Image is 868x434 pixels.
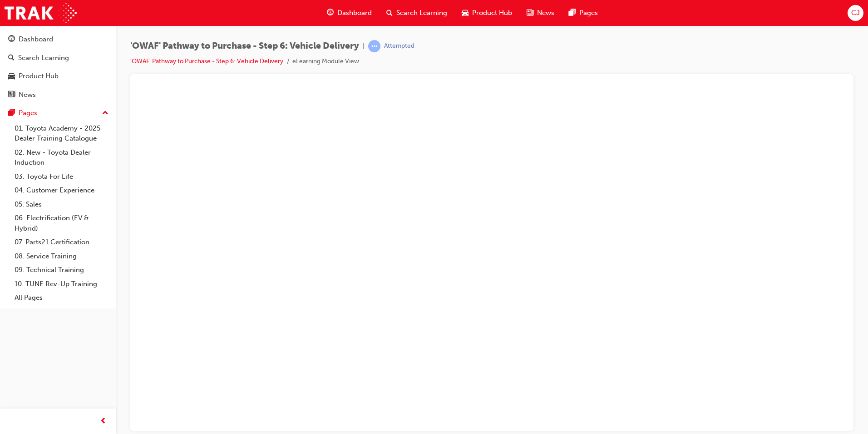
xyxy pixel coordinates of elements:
[100,416,107,427] span: prev-icon
[851,8,860,18] span: CJ
[5,3,77,23] img: Trak
[337,8,372,18] span: Dashboard
[11,211,112,235] a: 06. Electrification (EV & Hybrid)
[327,7,334,19] span: guage-icon
[4,31,112,48] a: Dashboard
[11,277,112,291] a: 10. TUNE Rev-Up Training
[454,4,519,22] a: car-iconProduct Hub
[19,90,36,100] div: News
[8,35,15,44] span: guage-icon
[11,291,112,305] a: All Pages
[848,5,863,21] button: CJ
[19,34,53,45] div: Dashboard
[396,8,447,18] span: Search Learning
[11,183,112,197] a: 04. Customer Experience
[130,57,283,65] a: 'OWAF' Pathway to Purchase - Step 6: Vehicle Delivery
[11,146,112,170] a: 02. New - Toyota Dealer Induction
[569,7,576,19] span: pages-icon
[8,91,15,99] span: news-icon
[4,86,112,103] a: News
[11,197,112,212] a: 05. Sales
[4,29,112,105] button: DashboardSearch LearningProduct HubNews
[462,7,469,19] span: car-icon
[11,170,112,184] a: 03. Toyota For Life
[8,109,15,117] span: pages-icon
[4,105,112,121] button: Pages
[8,72,15,81] span: car-icon
[11,121,112,146] a: 01. Toyota Academy - 2025 Dealer Training Catalogue
[4,68,112,85] a: Product Hub
[11,235,112,249] a: 07. Parts21 Certification
[384,42,414,50] div: Attempted
[320,4,379,22] a: guage-iconDashboard
[18,53,69,63] div: Search Learning
[19,108,37,118] div: Pages
[537,8,554,18] span: News
[562,4,605,22] a: pages-iconPages
[11,249,112,263] a: 08. Service Training
[4,50,112,66] a: Search Learning
[11,263,112,277] a: 09. Technical Training
[379,4,454,22] a: search-iconSearch Learning
[363,41,365,51] span: |
[130,41,359,51] span: 'OWAF' Pathway to Purchase - Step 6: Vehicle Delivery
[472,8,512,18] span: Product Hub
[8,54,15,62] span: search-icon
[292,56,359,67] li: eLearning Module View
[368,40,380,52] span: learningRecordVerb_ATTEMPT-icon
[386,7,393,19] span: search-icon
[102,107,108,119] span: up-icon
[519,4,562,22] a: news-iconNews
[579,8,598,18] span: Pages
[527,7,533,19] span: news-icon
[19,71,59,81] div: Product Hub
